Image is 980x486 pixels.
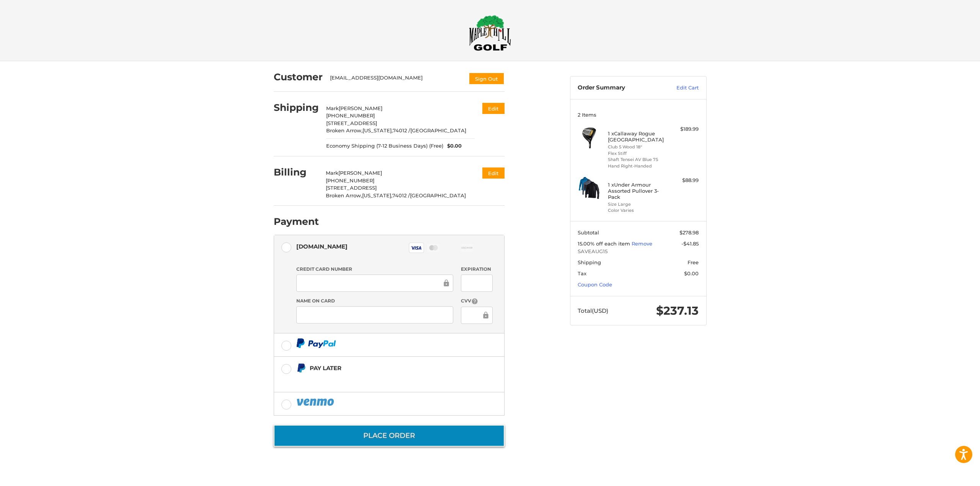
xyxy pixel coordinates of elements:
[660,84,699,92] a: Edit Cart
[274,166,318,178] h2: Billing
[632,241,652,247] a: Remove
[393,127,410,133] span: 74012 /
[608,150,666,157] li: Flex Stiff
[578,270,586,276] span: Tax
[326,170,338,176] span: Mark
[578,248,699,255] span: SAVEAUG15
[469,15,511,51] img: Maple Hill Golf
[461,297,493,305] label: CVV
[326,177,374,184] span: [PHONE_NUMBER]
[688,259,699,265] span: Free
[578,307,608,314] span: Total (USD)
[274,216,319,228] h2: Payment
[608,207,666,214] li: Color Varies
[578,241,632,247] span: 15.00% off each item
[330,74,461,85] div: [EMAIL_ADDRESS][DOMAIN_NAME]
[668,177,699,184] div: $88.99
[443,142,462,150] span: $0.00
[296,338,336,348] img: PayPal icon
[578,112,699,118] h3: 2 Items
[668,125,699,133] div: $189.99
[656,304,699,318] span: $237.13
[410,192,466,198] span: [GEOGRAPHIC_DATA]
[482,103,505,114] button: Edit
[578,229,599,236] span: Subtotal
[578,281,612,288] a: Coupon Code
[578,259,601,265] span: Shipping
[274,102,319,114] h2: Shipping
[917,465,980,486] iframe: Google Customer Reviews
[392,192,410,198] span: 74012 /
[681,241,699,247] span: -$41.85
[469,72,505,85] button: Sign Out
[608,182,666,200] h4: 1 x Under Armour Assorted Pullover 3-Pack
[338,170,382,176] span: [PERSON_NAME]
[326,105,339,111] span: Mark
[296,266,453,273] label: Credit Card Number
[326,192,362,198] span: Broken Arrow,
[274,425,505,447] button: Place Order
[326,127,363,133] span: Broken Arrow,
[679,229,699,236] span: $278.98
[296,240,348,253] div: [DOMAIN_NAME]
[326,142,443,150] span: Economy Shipping (7-12 Business Days) (Free)
[363,127,393,133] span: [US_STATE],
[310,362,456,374] div: Pay Later
[326,120,377,126] span: [STREET_ADDRESS]
[296,297,453,304] label: Name on Card
[326,185,377,191] span: [STREET_ADDRESS]
[608,144,666,150] li: Club 5 Wood 18°
[684,270,699,276] span: $0.00
[326,112,375,119] span: [PHONE_NUMBER]
[296,363,306,373] img: Pay Later icon
[362,192,392,198] span: [US_STATE],
[274,71,323,83] h2: Customer
[608,201,666,208] li: Size Large
[296,397,335,407] img: PayPal icon
[339,105,382,111] span: [PERSON_NAME]
[608,163,666,169] li: Hand Right-Handed
[296,376,456,383] iframe: PayPal Message 1
[410,127,466,133] span: [GEOGRAPHIC_DATA]
[482,167,505,179] button: Edit
[608,156,666,163] li: Shaft Tensei AV Blue 75
[608,130,666,143] h4: 1 x Callaway Rogue [GEOGRAPHIC_DATA]
[461,266,493,273] label: Expiration
[578,84,660,92] h3: Order Summary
